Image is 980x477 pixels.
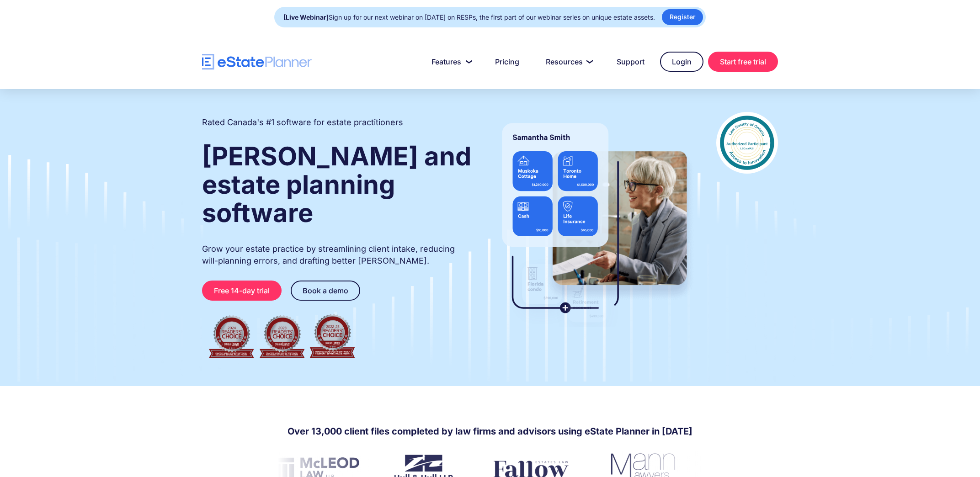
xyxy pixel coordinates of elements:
[708,52,778,72] a: Start free trial
[283,11,655,24] div: Sign up for our next webinar on [DATE] on RESPs, the first part of our webinar series on unique e...
[288,425,692,438] h4: Over 13,000 client files completed by law firms and advisors using eState Planner in [DATE]
[491,112,698,327] img: estate planner showing wills to their clients, using eState Planner, a leading estate planning so...
[535,53,601,71] a: Resources
[202,54,312,70] a: home
[283,13,329,21] strong: [Live Webinar]
[484,53,530,71] a: Pricing
[662,9,703,25] a: Register
[606,53,655,71] a: Support
[202,281,282,301] a: Free 14-day trial
[202,243,473,267] p: Grow your estate practice by streamlining client intake, reducing will-planning errors, and draft...
[660,52,703,72] a: Login
[202,141,471,228] strong: [PERSON_NAME] and estate planning software
[202,117,403,128] h2: Rated Canada's #1 software for estate practitioners
[291,281,360,301] a: Book a demo
[421,53,479,71] a: Features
